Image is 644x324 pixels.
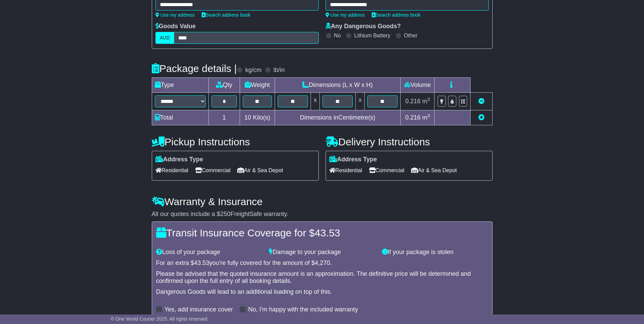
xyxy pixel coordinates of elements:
td: Dimensions in Centimetre(s) [275,110,401,125]
span: Residential [329,165,362,176]
td: x [356,93,365,110]
td: x [311,93,319,110]
a: Search address book [372,12,421,18]
td: Volume [401,78,435,93]
a: Search address book [202,12,251,18]
label: Address Type [329,156,377,163]
h4: Delivery Instructions [326,136,493,147]
span: © One World Courier 2025. All rights reserved. [111,316,209,322]
span: 4,270 [315,259,330,266]
span: Commercial [369,165,404,176]
div: Please be advised that the quoted insurance amount is an approximation. The definitive price will... [156,270,488,285]
div: Damage to your package [265,249,379,256]
div: If your package is stolen [379,249,492,256]
h4: Package details | [152,63,237,74]
span: Air & Sea Depot [411,165,457,176]
label: No, I'm happy with the included warranty [248,306,358,313]
label: lb/in [273,67,284,74]
div: For an extra $ you're fully covered for the amount of $ . [156,259,488,267]
span: 0.216 [405,114,421,121]
label: No [334,32,341,39]
a: Remove this item [478,98,484,105]
a: Use my address [155,12,195,18]
td: Dimensions (L x W x H) [275,78,401,93]
h4: Transit Insurance Coverage for $ [156,227,488,238]
label: Lithium Battery [354,32,390,39]
a: Add new item [478,114,484,121]
a: Use my address [326,12,365,18]
label: Address Type [155,156,203,163]
span: 43.53 [315,227,340,238]
span: m [422,114,430,121]
label: Yes, add insurance cover [165,306,233,313]
span: 10 [244,114,251,121]
label: Goods Value [155,23,196,30]
h4: Pickup Instructions [152,136,319,147]
span: 250 [220,211,231,217]
div: All our quotes include a $ FreightSafe warranty. [152,211,493,218]
span: Commercial [195,165,231,176]
sup: 3 [427,113,430,118]
td: Weight [240,78,275,93]
sup: 3 [427,97,430,102]
td: Kilo(s) [240,110,275,125]
div: Loss of your package [153,249,266,256]
span: m [422,98,430,105]
label: kg/cm [245,67,261,74]
span: Air & Sea Depot [237,165,283,176]
div: Dangerous Goods will lead to an additional loading on top of this. [156,288,488,296]
td: Type [152,78,208,93]
span: Residential [155,165,188,176]
label: AUD [155,32,174,44]
td: Qty [208,78,240,93]
span: 43.53 [194,259,209,266]
h4: Warranty & Insurance [152,196,493,207]
td: 1 [208,110,240,125]
td: Total [152,110,208,125]
span: 0.216 [405,98,421,105]
label: Other [404,32,418,39]
label: Any Dangerous Goods? [326,23,401,30]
